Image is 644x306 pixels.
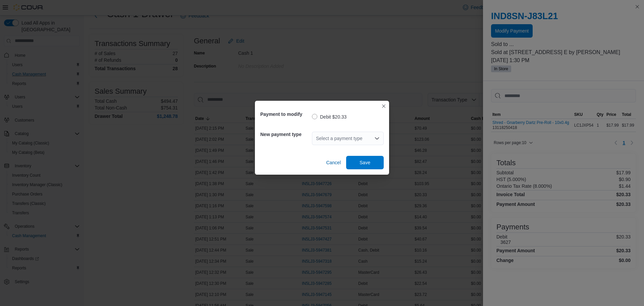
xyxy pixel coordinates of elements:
[260,107,311,121] h5: Payment to modify
[374,136,380,141] button: Open list of options
[316,134,317,142] input: Accessible screen reader label
[326,159,341,166] span: Cancel
[346,156,384,169] button: Save
[312,113,346,121] label: Debit $20.33
[323,156,343,169] button: Cancel
[380,102,388,110] button: Closes this modal window
[360,159,370,166] span: Save
[260,128,311,141] h5: New payment type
